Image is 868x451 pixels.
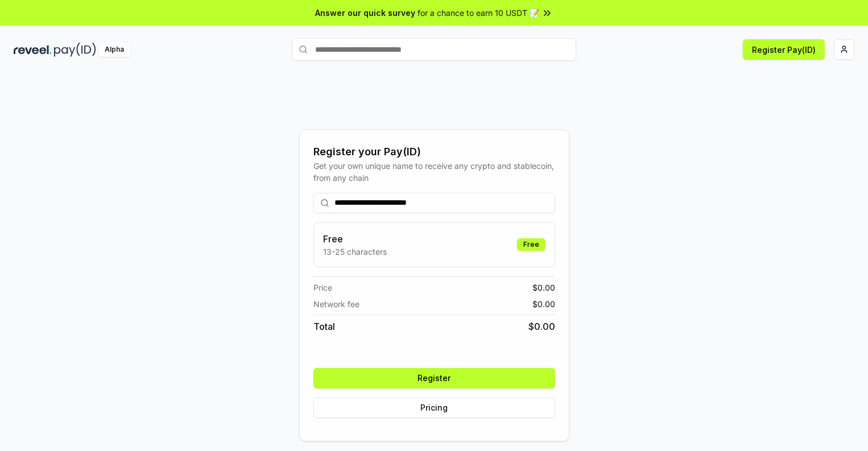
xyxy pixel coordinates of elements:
[532,282,555,293] span: $ 0.00
[313,368,555,388] button: Register
[54,43,96,57] img: pay_id
[313,298,359,310] span: Network fee
[418,7,539,19] span: for a chance to earn 10 USDT 📝
[323,232,387,246] h3: Free
[743,39,825,60] button: Register Pay(ID)
[532,298,555,310] span: $ 0.00
[323,246,387,258] p: 13-25 characters
[315,7,415,19] span: Answer our quick survey
[98,43,130,57] div: Alpha
[313,398,555,418] button: Pricing
[14,43,52,57] img: reveel_dark
[313,320,335,333] span: Total
[517,238,545,251] div: Free
[313,144,555,160] div: Register your Pay(ID)
[313,282,332,293] span: Price
[313,160,555,184] div: Get your own unique name to receive any crypto and stablecoin, from any chain
[528,320,555,333] span: $ 0.00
